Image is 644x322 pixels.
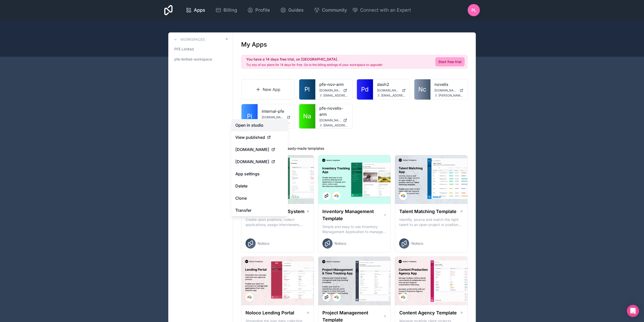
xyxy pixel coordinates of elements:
[276,5,308,16] a: Guides
[335,295,339,299] img: Airtable Logo
[414,79,430,100] a: Nc
[304,85,310,93] span: Pl
[401,295,405,299] img: Airtable Logo
[319,88,341,92] span: [DOMAIN_NAME]
[377,88,406,92] a: [DOMAIN_NAME]
[319,105,348,117] a: pfe-novelis-arm
[231,180,288,192] button: Delete
[439,93,463,98] span: [PERSON_NAME][EMAIL_ADDRESS][DOMAIN_NAME]
[323,93,348,98] span: [EMAIL_ADDRESS][DOMAIN_NAME]
[262,108,290,114] a: internal-pfe
[174,57,212,62] span: pfe-limited-workspace
[255,7,270,14] span: Profile
[235,146,269,153] span: [DOMAIN_NAME]
[434,88,458,92] span: [DOMAIN_NAME]
[401,194,405,198] img: Airtable Logo
[258,241,269,246] span: Noloco
[231,131,288,143] a: View published
[243,5,274,16] a: Profile
[241,79,295,100] a: New App
[194,7,205,14] span: Apps
[322,208,383,222] h1: Inventory Management Template
[319,118,348,122] a: [DOMAIN_NAME]
[399,217,463,227] p: Identify, source and match the right talent to an open project or position with our Talent Matchi...
[174,47,194,52] span: PFE Limited
[377,81,406,87] a: dash2
[399,208,456,215] h1: Talent Matching Template
[299,79,315,100] a: Pl
[241,41,267,49] h1: My Apps
[231,204,288,216] a: Transfer
[262,115,285,119] span: [DOMAIN_NAME]
[434,88,463,92] a: [DOMAIN_NAME]
[247,112,252,120] span: Pi
[223,7,237,14] span: Billing
[322,224,387,234] p: Simple and easy to use Inventory Management Application to manage your stock, orders and Manufact...
[299,104,315,128] a: Na
[335,241,346,246] span: Noloco
[303,112,311,120] span: Na
[235,159,269,165] span: [DOMAIN_NAME]
[361,85,369,93] span: Pd
[435,57,465,66] a: Start free trial
[360,7,411,14] span: Connect with an Expert
[241,146,468,151] p: Get started with one of our ready-made templates
[352,7,411,14] button: Connect with an Expert
[182,5,209,16] a: Apps
[377,88,400,92] span: [DOMAIN_NAME]
[246,63,382,67] p: Try any of our plans for 14 days for free. Go to the billing settings of your workspace to upgrade!
[434,81,463,87] a: novelis
[231,119,288,131] a: Open in studio
[288,7,304,14] span: Guides
[627,305,639,317] div: Open Intercom Messenger
[231,143,288,156] a: [DOMAIN_NAME]
[471,7,476,13] span: PL
[322,7,347,14] span: Community
[172,45,229,54] a: PFE Limited
[411,241,423,246] span: Noloco
[211,5,241,16] a: Billing
[262,115,290,119] a: [DOMAIN_NAME]
[418,85,426,93] span: Nc
[245,217,310,227] p: Create open positions, collect applications, assign interviewers, centralise candidate feedback a...
[335,194,339,198] img: Airtable Logo
[235,134,265,140] span: View published
[246,57,382,62] h2: You have a 14 days free trial, on [GEOGRAPHIC_DATA].
[172,36,205,43] a: Workspaces
[319,81,348,87] a: pfe-nov-arm
[381,93,406,98] span: [EMAIL_ADDRESS][DOMAIN_NAME]
[310,5,351,16] a: Community
[399,309,456,316] h1: Content Agency Template
[231,156,288,168] a: [DOMAIN_NAME]
[323,123,348,127] span: [EMAIL_ADDRESS][DOMAIN_NAME]
[245,309,294,316] h1: Noloco Lending Portal
[180,37,205,42] h3: Workspaces
[231,168,288,180] a: App settings
[241,137,468,145] h1: Templates
[241,104,258,128] a: Pi
[319,88,348,92] a: [DOMAIN_NAME]
[231,192,288,204] a: Clone
[172,55,229,64] a: pfe-limited-workspace
[319,118,341,122] span: [DOMAIN_NAME]
[357,79,373,100] a: Pd
[247,295,252,299] img: Airtable Logo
